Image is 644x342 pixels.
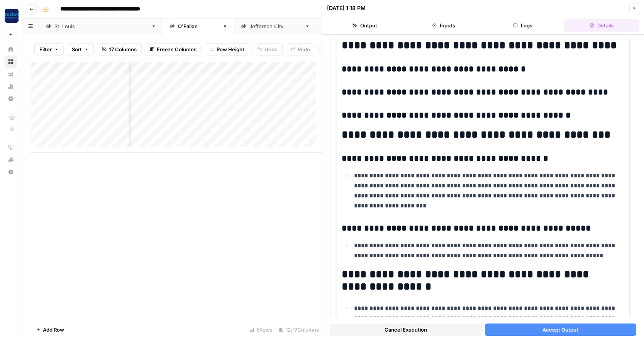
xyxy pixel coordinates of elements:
[5,56,17,68] a: Browse
[5,166,17,178] button: Help + Support
[564,19,639,32] button: Details
[178,22,219,30] div: [PERSON_NAME]
[264,45,278,53] span: Undo
[163,19,234,34] a: [PERSON_NAME]
[34,43,64,56] button: Filter
[5,93,17,105] a: Settings
[5,6,17,25] button: Workspace: Rocket Pilots
[145,43,202,56] button: Freeze Columns
[157,45,197,53] span: Freeze Columns
[5,141,17,153] a: AirOps Academy
[54,22,148,30] div: [GEOGRAPHIC_DATA][PERSON_NAME]
[5,80,17,93] a: Usage
[72,45,82,53] span: Sort
[39,19,163,34] a: [GEOGRAPHIC_DATA][PERSON_NAME]
[249,22,302,30] div: [GEOGRAPHIC_DATA]
[5,9,19,23] img: Rocket Pilots Logo
[5,68,17,80] a: Your Data
[5,43,17,56] a: Home
[246,323,276,336] div: 5 Rows
[67,43,94,56] button: Sort
[406,19,481,32] button: Inputs
[276,323,322,336] div: 12/17 Columns
[286,43,315,56] button: Redo
[31,323,69,336] button: Add Row
[485,19,561,32] button: Logs
[43,326,64,334] span: Add Row
[485,323,637,336] button: Accept Output
[253,43,283,56] button: Undo
[317,19,382,34] a: Independence
[234,19,317,34] a: [GEOGRAPHIC_DATA]
[327,19,403,32] button: Output
[205,43,249,56] button: Row Height
[330,323,482,336] button: Cancel Execution
[385,326,427,334] span: Cancel Execution
[109,45,137,53] span: 17 Columns
[217,45,244,53] span: Row Height
[39,45,52,53] span: Filter
[327,4,366,12] div: [DATE] 1:18 PM
[5,153,17,166] button: What's new?
[298,45,310,53] span: Redo
[5,154,17,165] div: What's new?
[97,43,142,56] button: 17 Columns
[542,326,578,334] span: Accept Output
